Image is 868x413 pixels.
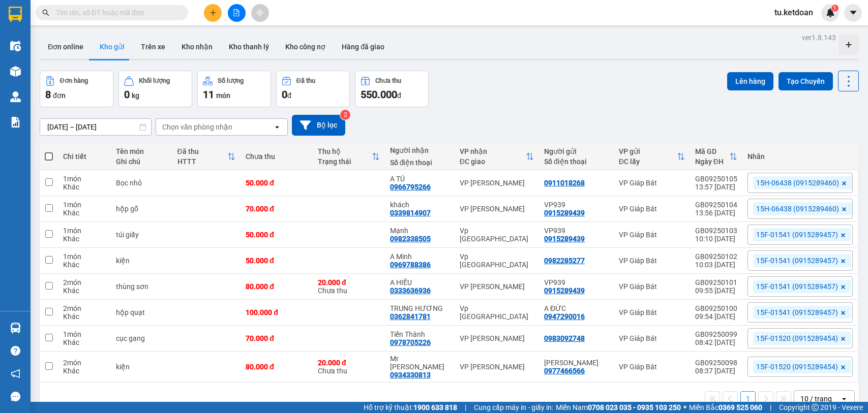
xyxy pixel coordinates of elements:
div: Chưa thu [246,152,308,161]
div: 20.000 đ [318,359,380,367]
button: aim [251,4,269,22]
span: 15F-01541 (0915289457) [756,256,838,265]
span: plus [209,9,217,16]
div: 0977466566 [544,367,585,375]
div: GB09250105 [695,175,737,183]
div: A ĐỨC [544,304,609,312]
div: cục gang [116,334,167,342]
th: Toggle SortBy [455,143,539,170]
button: Bộ lọc [292,115,345,136]
div: Khác [63,367,106,375]
div: 13:57 [DATE] [695,183,737,191]
button: Chưa thu550.000đ [355,71,429,107]
div: 0969788386 [390,261,431,269]
div: 0982285277 [544,257,585,265]
div: GB09250099 [695,330,737,338]
button: Khối lượng0kg [118,71,192,107]
img: warehouse-icon [10,41,21,51]
div: Bọc nhỏ [116,179,167,187]
div: Khác [63,209,106,217]
div: 2 món [63,359,106,367]
div: VP939 [544,278,609,287]
span: copyright [812,404,819,411]
strong: 0708 023 035 - 0935 103 250 [588,403,681,411]
div: 80.000 đ [246,282,308,291]
div: A TÚ [390,175,450,183]
div: 0362841781 [390,312,431,321]
div: Khác [63,287,106,295]
div: Số lượng [218,77,244,84]
input: Select a date range. [40,119,151,135]
input: Tìm tên, số ĐT hoặc mã đơn [56,7,176,18]
div: Mã GD [695,147,729,155]
span: caret-down [849,8,858,17]
span: đ [397,91,401,100]
img: warehouse-icon [10,323,21,333]
div: 0915289439 [544,235,585,243]
div: 08:37 [DATE] [695,367,737,375]
img: solution-icon [10,117,21,128]
div: GB09250102 [695,252,737,261]
div: 100.000 đ [246,308,308,316]
div: hộp gỗ [116,205,167,213]
div: thùng sơn [116,282,167,291]
div: 09:54 [DATE] [695,312,737,321]
div: Nhãn [747,152,853,161]
div: 09:55 [DATE] [695,287,737,295]
span: 0 [124,88,130,101]
div: A HIẾU [390,278,450,287]
div: VP939 [544,201,609,209]
div: 0915289439 [544,209,585,217]
div: VP Giáp Bát [619,231,685,239]
span: 550.000 [361,88,397,101]
div: 70.000 đ [246,205,308,213]
div: Tạo kho hàng mới [839,35,859,55]
div: Ngày ĐH [695,157,729,166]
span: aim [256,9,263,16]
span: Miền Bắc [689,402,762,413]
div: Đã thu [296,77,315,84]
button: Kho công nợ [277,35,334,59]
div: Tiến Thành [390,330,450,338]
div: VP [PERSON_NAME] [460,363,534,371]
div: Vp [GEOGRAPHIC_DATA] [460,227,534,243]
div: GB09250101 [695,278,737,287]
div: 10:03 [DATE] [695,261,737,269]
button: Lên hàng [727,72,773,90]
div: Khác [63,338,106,346]
div: Định Tàu Ngầm [544,359,609,367]
span: question-circle [11,346,20,356]
div: 1 món [63,227,106,235]
span: | [770,402,771,413]
div: 08:42 [DATE] [695,338,737,346]
div: A Minh [390,252,450,261]
span: 1 [833,5,836,12]
div: 2 món [63,278,106,287]
div: Mạnh [390,227,450,235]
div: 50.000 đ [246,257,308,265]
span: tu.ketdoan [766,6,821,19]
button: Kho thanh lý [221,35,277,59]
span: Miền Nam [556,402,681,413]
div: Khác [63,312,106,321]
div: Khác [63,183,106,191]
span: 15F-01520 (0915289454) [756,362,838,371]
div: ver 1.8.143 [802,32,836,43]
div: VP nhận [460,147,526,155]
span: 15F-01520 (0915289454) [756,334,838,343]
div: 70.000 đ [246,334,308,342]
div: Chưa thu [318,359,380,375]
span: 11 [203,88,214,101]
span: ⚪️ [683,405,686,409]
div: 0978705226 [390,338,431,346]
div: GB09250104 [695,201,737,209]
div: 50.000 đ [246,179,308,187]
strong: 1900 633 818 [413,403,457,411]
th: Toggle SortBy [172,143,241,170]
div: GB09250100 [695,304,737,312]
span: 0 [282,88,287,101]
button: Tạo Chuyến [779,72,833,90]
div: Đơn hàng [60,77,88,84]
img: icon-new-feature [826,8,835,17]
div: 1 món [63,175,106,183]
